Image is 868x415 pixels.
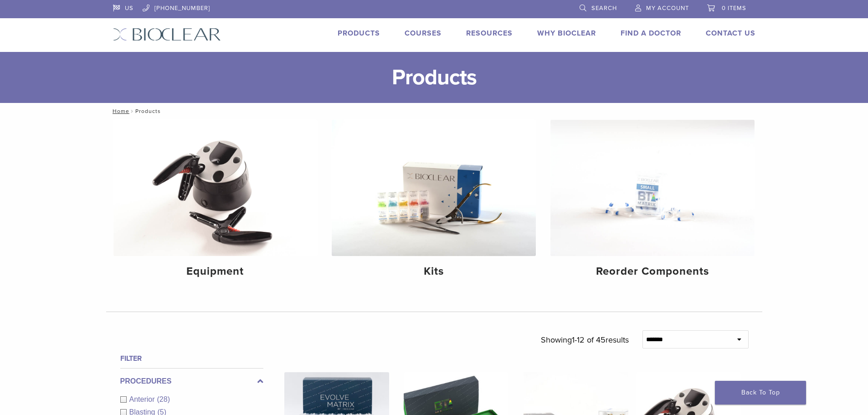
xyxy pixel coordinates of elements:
[338,29,380,38] a: Products
[110,108,129,114] a: Home
[715,381,806,405] a: Back To Top
[332,120,536,256] img: Kits
[339,263,529,280] h4: Kits
[722,5,746,12] span: 0 items
[550,120,755,286] a: Reorder Components
[550,120,755,256] img: Reorder Components
[706,29,755,38] a: Contact Us
[405,29,442,38] a: Courses
[558,263,747,280] h4: Reorder Components
[106,103,762,119] nav: Products
[537,29,596,38] a: Why Bioclear
[646,5,689,12] span: My Account
[113,120,318,286] a: Equipment
[621,29,681,38] a: Find A Doctor
[120,353,263,364] h4: Filter
[113,28,221,41] img: Bioclear
[113,120,318,256] img: Equipment
[591,5,617,12] span: Search
[541,330,629,349] p: Showing results
[120,376,263,387] label: Procedures
[129,395,157,403] span: Anterior
[129,109,135,113] span: /
[121,263,310,280] h4: Equipment
[466,29,513,38] a: Resources
[332,120,536,286] a: Kits
[572,335,606,345] span: 1-12 of 45
[157,395,170,403] span: (28)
